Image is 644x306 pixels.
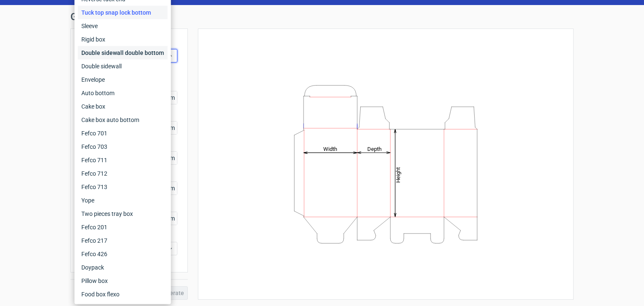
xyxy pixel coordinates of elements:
div: Double sidewall double bottom [78,46,168,60]
div: Fefco 703 [78,140,168,153]
div: Rigid box [78,33,168,46]
div: Fefco 201 [78,220,168,234]
div: Fefco 701 [78,127,168,140]
div: Tuck top snap lock bottom [78,6,168,19]
div: Double sidewall [78,60,168,73]
div: Fefco 711 [78,153,168,167]
h1: Generate new dieline [70,12,574,22]
div: Auto bottom [78,86,168,100]
div: Pillow box [78,274,168,288]
div: Fefco 217 [78,234,168,247]
div: Yope [78,194,168,207]
div: Cake box [78,100,168,113]
div: Envelope [78,73,168,86]
div: Fefco 712 [78,167,168,180]
div: Cake box auto bottom [78,113,168,127]
tspan: Depth [367,145,382,152]
tspan: Width [323,145,337,152]
div: Fefco 426 [78,247,168,261]
div: Two pieces tray box [78,207,168,220]
div: Doypack [78,261,168,274]
div: Sleeve [78,19,168,33]
div: Food box flexo [78,288,168,301]
div: Fefco 713 [78,180,168,194]
tspan: Height [395,167,401,182]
